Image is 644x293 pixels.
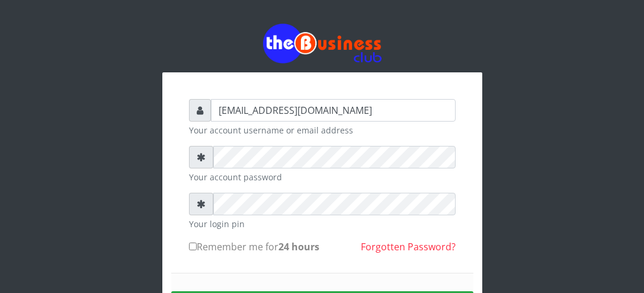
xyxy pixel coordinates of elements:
[189,124,456,136] small: Your account username or email address
[361,240,456,253] a: Forgotten Password?
[189,171,456,183] small: Your account password
[189,218,456,230] small: Your login pin
[189,243,197,250] input: Remember me for24 hours
[189,240,319,254] label: Remember me for
[278,240,319,253] b: 24 hours
[211,99,456,122] input: Username or email address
